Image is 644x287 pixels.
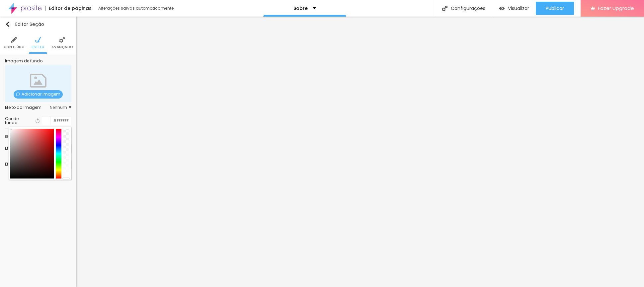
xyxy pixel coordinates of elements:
button: Visualizar [492,2,536,15]
span: Estilo [32,45,44,49]
div: Cor de fundo [5,117,31,125]
span: Adicionar imagem [14,90,63,99]
img: Icone [11,37,17,43]
div: Efeito da Imagem [5,106,50,109]
img: Icone [442,6,447,11]
span: Conteúdo [4,45,25,49]
p: Sobre [293,6,308,11]
div: Alterações salvas automaticamente [98,6,175,10]
div: Editar Seção [5,22,44,27]
img: Icone [59,37,65,43]
div: Efeitos de fundo [5,133,40,140]
div: Efeito superior [5,146,33,150]
span: Publicar [546,6,564,11]
img: Icone [35,37,41,43]
div: Efeito inferior [5,162,30,166]
span: Nenhum [50,106,71,109]
iframe: Editor [76,17,644,287]
div: Efeitos de fundo [5,129,71,141]
img: Icone [5,22,10,27]
button: Publicar [536,2,574,15]
span: Fazer Upgrade [598,5,634,11]
span: Avançado [51,45,73,49]
div: Editor de páginas [45,6,92,11]
span: Visualizar [508,6,529,11]
div: Imagem de fundo [5,59,71,63]
img: view-1.svg [499,6,505,11]
img: Icone [16,92,20,96]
